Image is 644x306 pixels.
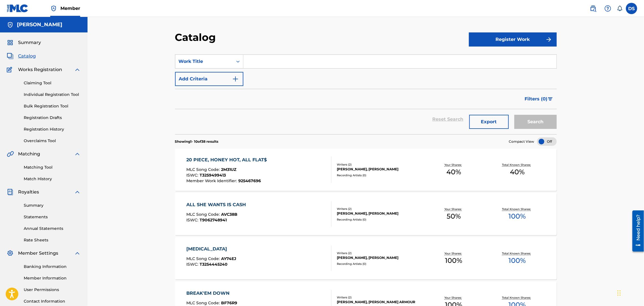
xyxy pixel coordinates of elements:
[447,211,461,221] span: 50 %
[24,80,81,86] a: Claiming Tool
[24,237,81,243] a: Rate Sheets
[7,66,14,73] img: Works Registration
[7,39,14,46] img: Summary
[7,21,14,28] img: Accounts
[24,103,81,109] a: Bulk Registration Tool
[337,211,422,216] div: [PERSON_NAME], [PERSON_NAME]
[221,256,236,261] span: AY74EJ
[445,256,462,266] span: 100 %
[186,217,200,223] span: ISWC :
[18,66,62,73] span: Works Registration
[444,251,463,256] p: Your Shares:
[186,167,221,172] span: MLC Song Code :
[616,279,644,306] iframe: Chat Widget
[7,4,29,12] img: MLC Logo
[74,151,81,157] img: expand
[617,6,623,11] div: Notifications
[186,262,200,267] span: ISWC :
[186,256,221,261] span: MLC Song Code :
[337,251,422,255] div: Writers ( 2 )
[221,167,236,172] span: 2M31UZ
[628,208,644,254] iframe: Resource Center
[50,5,57,12] img: Top Rightsholder
[602,3,614,14] div: Help
[175,54,557,134] form: Search Form
[337,162,422,167] div: Writers ( 2 )
[186,178,238,183] span: Member Work Identifier :
[200,217,227,223] span: T9062748941
[509,139,534,144] span: Compact View
[238,178,261,183] span: 925467696
[626,3,637,14] div: User Menu
[186,212,221,217] span: MLC Song Code :
[588,3,599,14] a: Public Search
[502,296,532,300] p: Total Known Shares:
[525,96,548,102] span: Filters ( 0 )
[24,214,81,220] a: Statements
[509,211,526,221] span: 100 %
[617,285,621,301] div: Drag
[444,207,463,211] p: Your Shares:
[24,164,81,170] a: Matching Tool
[7,151,14,157] img: Matching
[18,39,41,46] span: Summary
[175,72,243,86] button: Add Criteria
[186,201,249,208] div: ALL SHE WANTS IS CASH
[24,264,81,270] a: Banking Information
[502,163,532,167] p: Total Known Shares:
[604,5,611,12] img: help
[186,173,200,178] span: ISWC :
[7,53,36,60] a: CatalogCatalog
[221,300,237,305] span: BF76R9
[469,115,509,129] button: Export
[221,212,237,217] span: AVC38B
[337,295,422,300] div: Writers ( 2 )
[186,246,236,252] div: [MEDICAL_DATA]
[186,290,237,297] div: BREAK'EM DOWN
[175,193,557,235] a: ALL SHE WANTS IS CASHMLC Song Code:AVC38BISWC:T9062748941Writers (2)[PERSON_NAME], [PERSON_NAME]R...
[18,189,39,195] span: Royalties
[509,256,526,266] span: 100 %
[24,298,81,304] a: Contact Information
[590,5,597,12] img: search
[510,167,525,177] span: 40 %
[337,173,422,177] div: Recording Artists ( 0 )
[232,76,239,82] img: 9d2ae6d4665cec9f34b9.svg
[24,287,81,293] a: User Permissions
[179,58,230,65] div: Work Title
[502,251,532,256] p: Total Known Shares:
[337,262,422,266] div: Recording Artists ( 0 )
[502,207,532,211] p: Total Known Shares:
[24,115,81,121] a: Registration Drafts
[337,217,422,222] div: Recording Artists ( 0 )
[175,31,219,44] h2: Catalog
[337,167,422,172] div: [PERSON_NAME], [PERSON_NAME]
[24,202,81,208] a: Summary
[74,66,81,73] img: expand
[24,176,81,182] a: Match History
[24,126,81,132] a: Registration History
[548,97,553,101] img: filter
[17,21,62,28] h5: David A. Smith
[18,151,40,157] span: Matching
[7,189,14,195] img: Royalties
[444,163,463,167] p: Your Shares:
[24,275,81,281] a: Member Information
[7,39,41,46] a: SummarySummary
[337,300,422,305] div: [PERSON_NAME], [PERSON_NAME] ARMOUR
[24,138,81,144] a: Overclaims Tool
[74,250,81,257] img: expand
[337,255,422,260] div: [PERSON_NAME], [PERSON_NAME]
[175,139,219,144] p: Showing 1 - 10 of 38 results
[7,250,14,257] img: Member Settings
[200,173,226,178] span: T3259499413
[469,32,557,47] button: Register Work
[74,189,81,195] img: expand
[545,36,552,43] img: f7272a7cc735f4ea7f67.svg
[444,296,463,300] p: Your Shares:
[60,5,80,12] span: Member
[186,300,221,305] span: MLC Song Code :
